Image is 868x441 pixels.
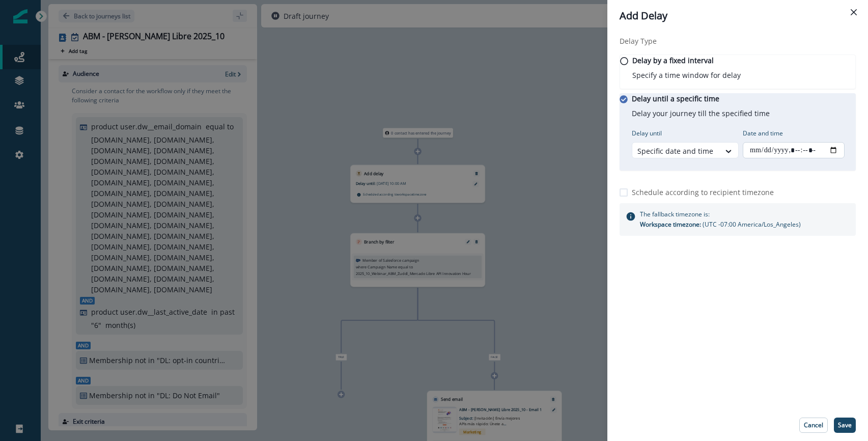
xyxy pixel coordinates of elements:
[632,70,741,80] p: Specify a time window for delay
[632,108,770,119] p: Delay your journey till the specified time
[838,422,852,429] p: Save
[632,187,774,198] p: Schedule according to recipient timezone
[834,418,856,433] button: Save
[632,129,733,138] label: Delay until
[799,418,828,433] button: Cancel
[632,93,719,104] p: Delay until a specific time
[640,220,703,229] span: Workspace timezone:
[804,422,823,429] p: Cancel
[620,8,856,23] div: Add Delay
[743,129,838,138] label: Date and time
[620,36,856,46] p: Delay Type
[632,55,714,66] p: Delay by a fixed interval
[640,209,801,230] p: The fallback timezone is: ( UTC -07:00 America/Los_Angeles )
[846,4,862,20] button: Close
